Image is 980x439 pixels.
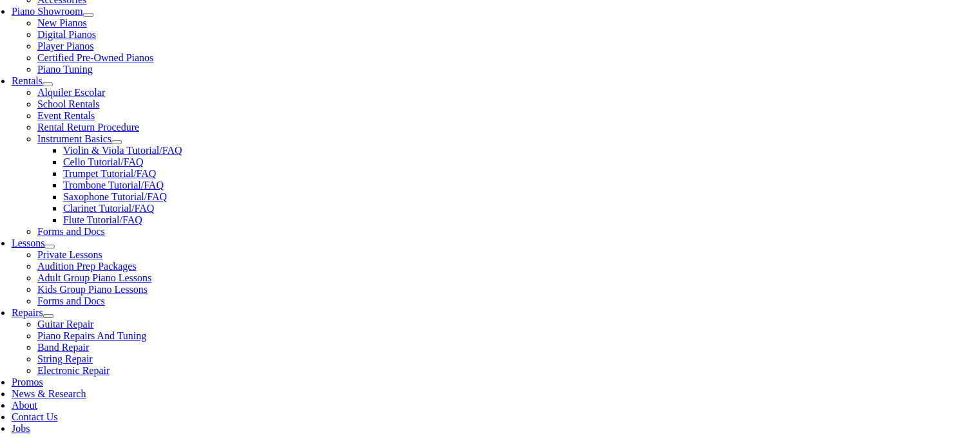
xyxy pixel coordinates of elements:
a: Piano Tuning [37,64,93,75]
a: Contact Us [12,411,58,422]
a: Lessons [12,238,45,248]
a: Kids Group Piano Lessons [37,284,148,295]
button: Open submenu of Piano Showroom [83,13,93,17]
a: New Pianos [37,17,87,28]
a: Certified Pre-Owned Pianos [37,52,153,63]
button: Open submenu of Repairs [43,314,53,318]
a: Clarinet Tutorial/FAQ [63,203,155,214]
a: Player Pianos [37,41,94,51]
a: Rental Return Procedure [37,122,139,133]
a: Piano Showroom [12,6,83,17]
a: Private Lessons [37,249,102,260]
a: Jobs [12,423,30,434]
a: News & Research [12,388,86,399]
a: Rentals [12,75,43,86]
button: Open submenu of Instrument Basics [111,140,122,144]
a: Alquiler Escolar [37,87,105,98]
a: Piano Repairs And Tuning [37,330,146,341]
a: About [12,400,37,411]
button: Open submenu of Lessons [44,245,55,248]
a: Event Rentals [37,110,95,121]
a: Repairs [12,307,43,318]
button: Open submenu of Rentals [43,82,53,86]
a: Flute Tutorial/FAQ [63,214,142,225]
a: Band Repair [37,342,89,353]
a: Trumpet Tutorial/FAQ [63,168,156,179]
a: Promos [12,377,43,388]
a: Cello Tutorial/FAQ [63,156,144,167]
a: Audition Prep Packages [37,261,137,272]
a: Trombone Tutorial/FAQ [63,180,164,191]
a: Saxophone Tutorial/FAQ [63,191,167,202]
a: Instrument Basics [37,133,111,144]
a: School Rentals [37,98,99,109]
a: Violin & Viola Tutorial/FAQ [63,145,182,156]
a: Forms and Docs [37,295,105,306]
a: Adult Group Piano Lessons [37,272,151,283]
a: Guitar Repair [37,319,94,330]
a: Electronic Repair [37,365,110,376]
a: Forms and Docs [37,226,105,237]
a: Digital Pianos [37,29,96,40]
a: String Repair [37,353,93,364]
